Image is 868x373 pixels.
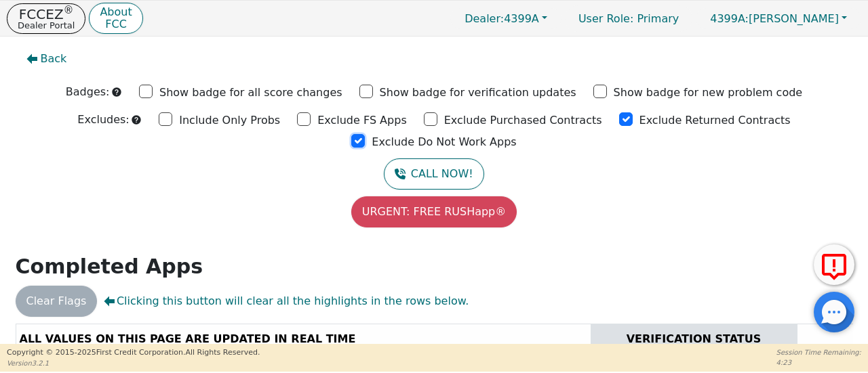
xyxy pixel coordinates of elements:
p: FCCEZ [18,7,75,21]
button: 4399A:[PERSON_NAME] [696,8,861,29]
span: 4399A: [710,12,749,25]
button: CALL NOW! [384,158,484,190]
p: Copyright © 2015- 2025 First Credit Corporation. [7,347,260,359]
p: Show badge for all score changes [159,85,342,101]
span: User Role : [578,12,633,25]
p: Exclude Do Not Work Apps [372,134,516,150]
p: Badges: [66,84,110,100]
p: Primary [565,5,692,32]
p: Dealer Portal [18,21,75,30]
p: Exclude Returned Contracts [639,112,791,129]
p: Version 3.2.1 [7,358,260,368]
button: Dealer:4399A [450,8,561,29]
p: Show badge for verification updates [380,85,576,101]
span: Dealer: [465,12,504,25]
p: Exclude FS Apps [317,112,407,129]
span: 4399A [465,12,539,25]
button: Report Error to FCC [814,244,854,285]
button: AboutFCC [89,3,142,35]
p: 4:23 [776,357,861,368]
button: FCCEZ®Dealer Portal [7,3,85,34]
p: Include Only Probs [179,112,280,129]
span: All Rights Reserved. [185,348,260,357]
p: Exclude Purchased Contracts [444,112,602,129]
button: Back [16,43,78,74]
a: User Role: Primary [565,5,692,32]
sup: ® [64,4,74,16]
p: FCC [100,19,132,30]
strong: Completed Apps [16,255,203,278]
span: Clicking this button will clear all the highlights in the rows below. [104,293,469,309]
p: Show badge for new problem code [614,85,803,101]
p: About [100,7,132,18]
span: [PERSON_NAME] [710,12,839,25]
button: URGENT: FREE RUSHapp® [351,196,517,227]
span: Back [41,51,67,67]
p: Excludes: [77,112,129,128]
p: Session Time Remaining: [776,347,861,357]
